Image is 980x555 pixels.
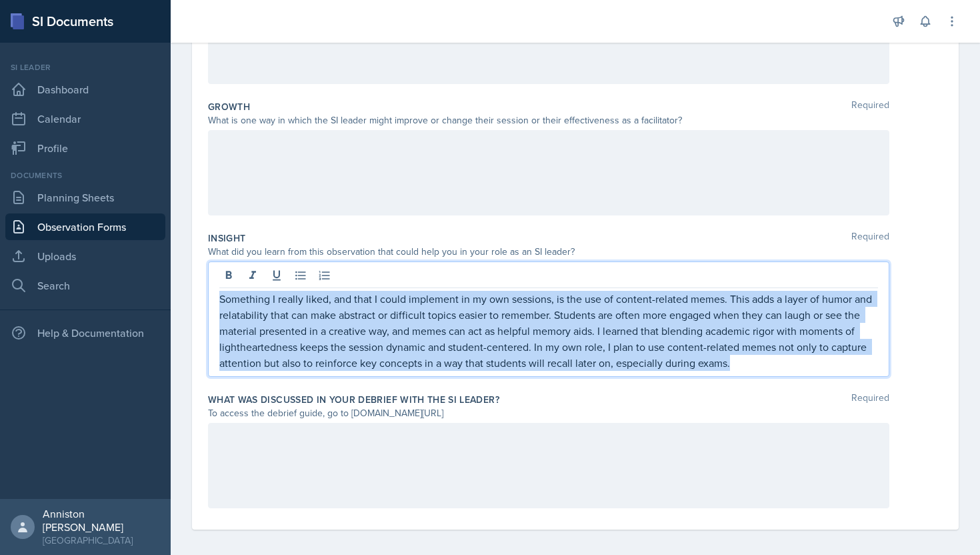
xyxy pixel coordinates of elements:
[208,100,250,113] label: Growth
[208,245,889,259] div: What did you learn from this observation that could help you in your role as an SI leader?
[5,243,165,269] a: Uploads
[219,291,878,371] p: Something I really liked, and that I could implement in my own sessions, is the use of content-re...
[5,105,165,132] a: Calendar
[5,213,165,240] a: Observation Forms
[5,320,165,346] div: Help & Documentation
[851,393,889,406] span: Required
[5,169,165,181] div: Documents
[43,534,160,547] div: [GEOGRAPHIC_DATA]
[5,184,165,211] a: Planning Sheets
[43,507,160,534] div: Anniston [PERSON_NAME]
[5,76,165,103] a: Dashboard
[208,113,889,127] div: What is one way in which the SI leader might improve or change their session or their effectivene...
[851,100,889,113] span: Required
[208,231,245,245] label: Insight
[208,393,499,406] label: What was discussed in your debrief with the SI Leader?
[5,61,165,73] div: Si leader
[5,135,165,161] a: Profile
[5,272,165,299] a: Search
[851,231,889,245] span: Required
[208,406,889,420] div: To access the debrief guide, go to [DOMAIN_NAME][URL]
